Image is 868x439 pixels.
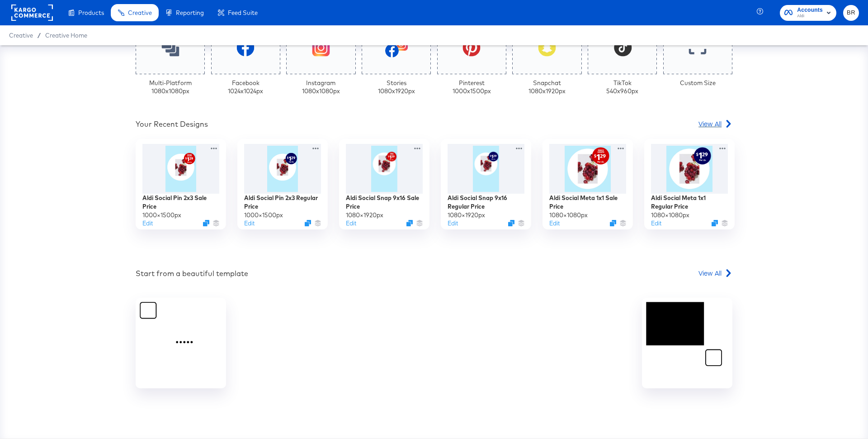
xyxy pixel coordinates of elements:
[128,9,152,16] span: Creative
[680,79,716,87] div: Custom Size
[149,79,192,95] div: Multi-Platform 1080 x 1080 px
[142,194,219,210] div: Aldi Social Pin 2x3 Sale Price
[228,79,263,95] div: Facebook 1024 x 1024 px
[78,9,104,16] span: Products
[606,79,638,95] div: TikTok 540 x 960 px
[448,211,485,219] div: 1080 × 1920 px
[45,32,87,39] a: Creative Home
[203,220,209,226] svg: Duplicate
[136,268,248,279] div: Start from a beautiful template
[33,32,45,39] span: /
[644,139,735,229] div: Aldi Social Meta 1x1 Regular Price1080×1080pxEditDuplicate
[9,32,33,39] span: Creative
[136,119,208,129] div: Your Recent Designs
[847,8,855,18] span: BR
[244,194,321,210] div: Aldi Social Pin 2x3 Regular Price
[406,220,413,226] svg: Duplicate
[528,79,566,95] div: Snapchat 1080 x 1920 px
[549,211,588,219] div: 1080 × 1080 px
[142,211,181,219] div: 1000 × 1500 px
[244,211,283,219] div: 1000 × 1500 px
[448,194,524,210] div: Aldi Social Snap 9x16 Regular Price
[441,139,531,229] div: Aldi Social Snap 9x16 Regular Price1080×1920pxEditDuplicate
[244,219,255,228] button: Edit
[346,194,423,210] div: Aldi Social Snap 9x16 Sale Price
[549,219,560,228] button: Edit
[698,268,732,282] a: View All
[305,220,311,226] svg: Duplicate
[651,219,661,228] button: Edit
[378,79,415,95] div: Stories 1080 x 1920 px
[797,13,823,20] span: Aldi
[508,220,514,226] svg: Duplicate
[237,139,328,229] div: Aldi Social Pin 2x3 Regular Price1000×1500pxEditDuplicate
[448,219,458,228] button: Edit
[549,194,626,210] div: Aldi Social Meta 1x1 Sale Price
[346,211,383,219] div: 1080 × 1920 px
[843,5,859,21] button: BR
[712,220,718,226] svg: Duplicate
[339,139,429,229] div: Aldi Social Snap 9x16 Sale Price1080×1920pxEditDuplicate
[142,219,153,228] button: Edit
[453,79,491,95] div: Pinterest 1000 x 1500 px
[542,139,633,229] div: Aldi Social Meta 1x1 Sale Price1080×1080pxEditDuplicate
[302,79,340,95] div: Instagram 1080 x 1080 px
[797,5,823,15] span: Accounts
[346,219,356,228] button: Edit
[698,268,722,277] span: View All
[698,119,732,132] a: View All
[651,211,689,219] div: 1080 × 1080 px
[780,5,836,21] button: AccountsAldi
[610,220,616,226] svg: Duplicate
[698,119,722,128] span: View All
[651,194,728,210] div: Aldi Social Meta 1x1 Regular Price
[136,139,226,229] div: Aldi Social Pin 2x3 Sale Price1000×1500pxEditDuplicate
[176,9,204,16] span: Reporting
[228,9,258,16] span: Feed Suite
